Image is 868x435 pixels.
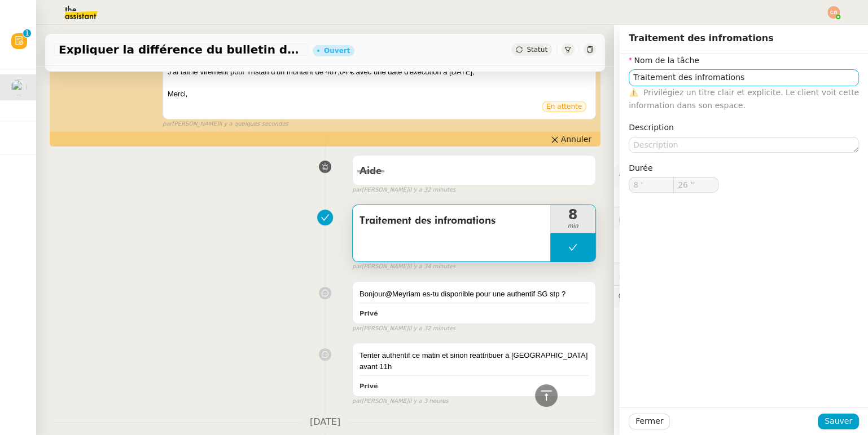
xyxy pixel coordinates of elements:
[352,324,362,334] span: par
[629,88,638,97] span: ⚠️
[619,292,711,301] span: 💬
[352,262,362,272] span: par
[550,221,595,231] span: min
[818,414,859,429] button: Sauver
[168,88,591,100] div: Merci,
[629,177,673,192] input: 0 min
[360,350,589,372] div: Tenter authentif ce matin et sinon reattribuer à [GEOGRAPHIC_DATA] avant 11h
[614,165,868,187] div: ⚙️Procédures
[352,397,448,406] small: [PERSON_NAME]
[23,29,31,37] nz-badge-sup: 1
[59,44,304,55] span: Expliquer la différence du bulletin de salaire
[352,185,362,195] span: par
[409,262,456,272] span: il y a 34 minutes
[360,310,378,317] b: Privé
[324,47,350,54] div: Ouvert
[827,6,840,19] img: svg
[674,177,718,192] input: 0 sec
[352,324,455,334] small: [PERSON_NAME]
[629,163,652,172] span: Durée
[614,207,868,229] div: 🔐Données client
[409,324,456,334] span: il y a 32 minutes
[360,383,378,390] b: Privé
[360,212,543,229] span: Traitement des infromations
[619,269,701,278] span: ⏲️
[11,79,27,95] img: users%2FrxcTinYCQST3nt3eRyMgQ024e422%2Favatar%2Fa0327058c7192f72952294e6843542370f7921c3.jpg
[629,56,699,65] label: Nom de la tâche
[301,415,349,430] span: [DATE]
[163,119,172,129] span: par
[219,119,288,129] span: il y a quelques secondes
[614,263,868,285] div: ⏲️Tâches 19:09
[619,212,692,225] span: 🔐
[546,133,596,145] button: Annuler
[635,415,663,428] span: Fermer
[409,185,456,195] span: il y a 32 minutes
[550,208,595,221] span: 8
[360,288,589,300] div: Bonjour@Meyriam es-tu disponible pour une authentif SG stp ?
[352,185,455,195] small: [PERSON_NAME]
[360,166,382,176] span: Aide
[629,123,674,132] label: Description
[163,119,288,129] small: [PERSON_NAME]
[352,397,362,406] span: par
[614,286,868,308] div: 💬Commentaires 3
[619,169,677,182] span: ⚙️
[629,88,859,110] span: Privilégiez un titre clair et explicite. Le client voit cette information dans son espace.
[352,262,455,272] small: [PERSON_NAME]
[168,66,591,78] div: J'ai fait le virement pour Tristan d'un montant de 467,04 € avec une date d'exécution à [DATE],
[629,69,859,86] input: Nom
[629,33,774,43] span: Traitement des infromations
[561,134,591,145] span: Annuler
[825,415,852,428] span: Sauver
[629,414,670,429] button: Fermer
[527,46,547,54] span: Statut
[25,29,29,39] p: 1
[409,397,449,406] span: il y a 3 heures
[546,103,582,110] span: En attente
